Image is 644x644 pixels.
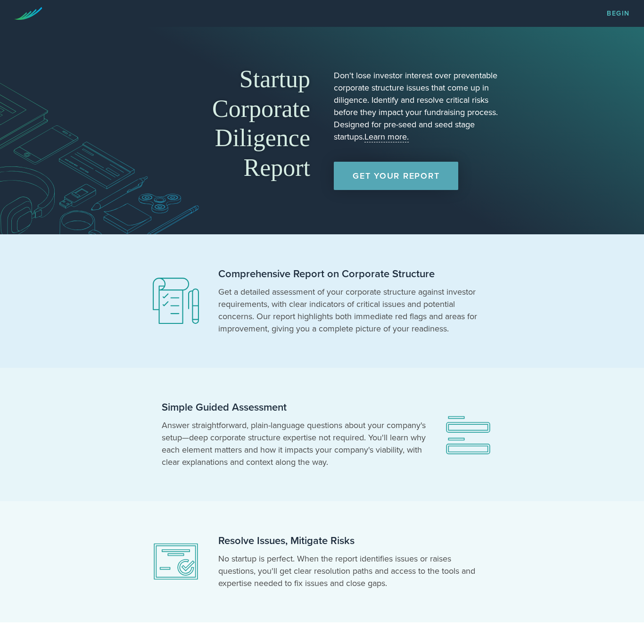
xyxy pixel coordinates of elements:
p: Answer straightforward, plain-language questions about your company's setup—deep corporate struct... [162,419,426,468]
p: Get a detailed assessment of your corporate structure against investor requirements, with clear i... [218,286,482,335]
h2: Comprehensive Report on Corporate Structure [218,267,482,281]
a: Begin [607,10,630,17]
h2: Simple Guided Assessment [162,401,426,414]
p: No startup is perfect. When the report identifies issues or raises questions, you'll get clear re... [218,553,482,589]
p: Don't lose investor interest over preventable corporate structure issues that come up in diligenc... [334,69,501,143]
a: Learn more. [364,132,409,142]
h1: Startup Corporate Diligence Report [143,65,310,182]
h2: Resolve Issues, Mitigate Risks [218,534,482,548]
a: Get Your Report [334,162,458,190]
